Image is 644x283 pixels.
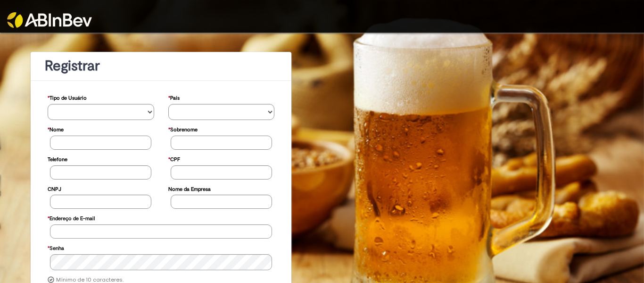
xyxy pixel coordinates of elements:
[168,90,180,104] label: País
[48,122,64,136] label: Nome
[168,152,180,165] label: CPF
[48,211,95,224] label: Endereço de E-mail
[48,181,61,195] label: CNPJ
[48,240,64,254] label: Senha
[45,58,277,74] h1: Registrar
[168,181,211,195] label: Nome da Empresa
[48,90,87,104] label: Tipo de Usuário
[7,12,92,28] img: ABInbev-white.png
[48,152,67,165] label: Telefone
[168,122,198,136] label: Sobrenome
